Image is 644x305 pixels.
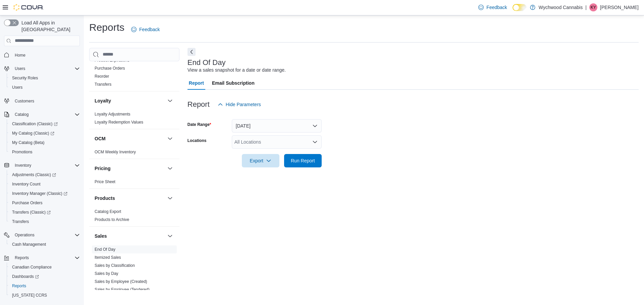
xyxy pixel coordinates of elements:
button: Transfers [7,217,83,226]
span: Transfers (Classic) [12,210,51,215]
label: Locations [187,138,207,143]
a: Reorder [95,74,109,79]
a: Dashboards [7,272,83,281]
span: [US_STATE] CCRS [12,293,47,298]
h3: Products [95,195,115,202]
a: Classification (Classic) [7,119,83,129]
button: Catalog [1,110,83,119]
p: | [585,3,587,11]
span: Classification (Classic) [9,120,80,128]
button: Inventory Count [7,179,83,189]
h3: Sales [95,233,107,239]
button: [DATE] [232,119,322,133]
span: Customers [12,97,80,105]
button: Run Report [284,154,322,167]
span: Loyalty Redemption Values [95,120,143,125]
span: Sales by Day [95,271,118,276]
a: Sales by Employee (Created) [95,279,147,284]
div: Products [89,208,179,226]
span: Feedback [486,4,507,11]
button: Cash Management [7,240,83,249]
a: Users [9,83,25,91]
span: Inventory [15,163,31,168]
span: Run Report [291,157,315,164]
a: Transfers [95,82,111,87]
button: Purchase Orders [7,198,83,208]
button: Operations [12,231,37,239]
a: Loyalty Adjustments [95,112,130,117]
button: Hide Parameters [215,98,264,111]
span: Inventory Manager (Classic) [12,191,67,196]
span: Loyalty Adjustments [95,111,130,117]
span: Reports [12,283,26,289]
label: Date Range [187,122,211,127]
span: Operations [12,231,80,239]
span: OCM Weekly Inventory [95,149,136,155]
span: Home [15,53,25,58]
span: Transfers [95,82,111,87]
a: Purchase Orders [95,66,125,71]
a: My Catalog (Classic) [9,129,57,137]
span: Washington CCRS [9,291,80,299]
span: Itemized Sales [95,255,121,260]
span: Canadian Compliance [9,263,80,271]
a: Cash Management [9,240,49,248]
span: Products to Archive [95,217,129,222]
span: Users [12,85,22,90]
a: My Catalog (Classic) [7,129,83,138]
button: Sales [166,232,174,240]
span: Inventory Manager (Classic) [9,189,80,198]
span: Report [189,76,204,90]
a: Inventory Count [9,180,43,188]
span: My Catalog (Beta) [9,139,80,147]
a: Transfers (Classic) [7,208,83,217]
a: Transfers [9,218,32,226]
span: Purchase Orders [12,200,43,206]
span: Catalog [12,110,80,119]
a: Sales by Classification [95,263,135,268]
span: Reports [9,282,80,290]
button: Pricing [166,164,174,172]
button: Reports [12,254,32,262]
span: Catalog Export [95,209,121,214]
a: Customers [12,97,37,105]
img: Cova [13,4,44,11]
span: Transfers [9,218,80,226]
a: Canadian Compliance [9,263,54,271]
a: OCM Weekly Inventory [95,150,136,154]
button: Users [12,65,28,73]
span: Cash Management [12,242,46,247]
span: Export [246,154,275,167]
span: Dashboards [12,274,39,279]
span: Security Roles [9,74,80,82]
span: Sales by Classification [95,263,135,268]
span: Reorder [95,74,109,79]
a: Home [12,51,28,59]
span: Reports [12,254,80,262]
a: End Of Day [95,247,115,252]
button: Open list of options [312,139,318,145]
button: Security Roles [7,73,83,83]
button: Users [1,64,83,73]
a: Purchase Orders [9,199,45,207]
span: My Catalog (Classic) [12,131,54,136]
span: Reports [15,255,29,260]
a: Sales by Day [95,271,118,276]
span: My Catalog (Beta) [12,140,45,145]
span: Adjustments (Classic) [12,172,56,177]
a: Adjustments (Classic) [9,171,59,179]
h3: Pricing [95,165,110,172]
a: Price Sheet [95,179,115,184]
button: Loyalty [95,97,165,104]
button: Reports [1,253,83,262]
span: Catalog [15,112,29,117]
span: Cash Management [9,240,80,248]
button: Inventory [12,161,34,169]
span: End Of Day [95,247,115,252]
span: KY [591,3,596,11]
a: Transfers (Classic) [9,208,53,216]
span: Hide Parameters [226,101,261,108]
button: Next [187,48,196,56]
span: Canadian Compliance [12,264,52,270]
